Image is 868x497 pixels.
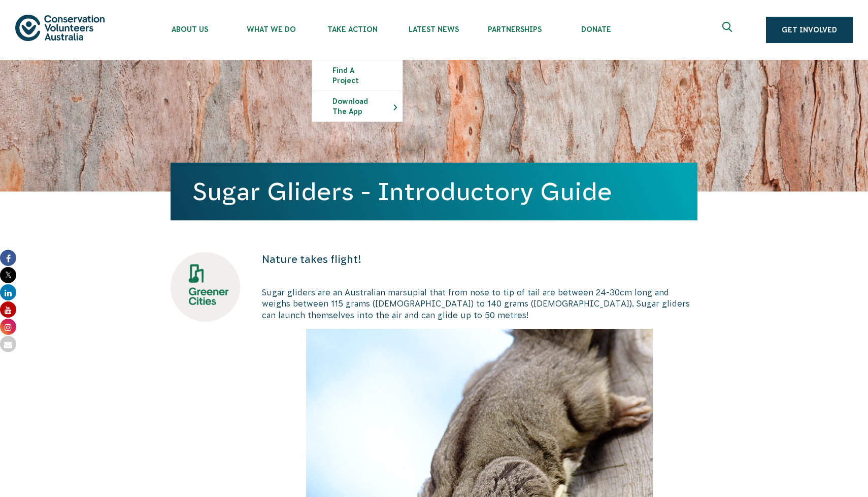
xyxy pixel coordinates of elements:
p: Nature takes flight! [262,252,697,266]
img: Greener Cities [171,252,240,322]
span: About Us [149,25,230,33]
span: Sugar gliders are an Australian marsupial that from nose to tip of tail are between 24-30cm long ... [262,288,690,320]
img: logo.svg [15,15,105,41]
span: Latest News [393,25,474,33]
span: Expand search box [722,22,735,38]
span: Partnerships [474,25,555,33]
a: Get Involved [766,17,853,43]
li: Download the app [312,91,403,122]
span: Donate [555,25,637,33]
a: Find a project [312,60,403,91]
span: What We Do [230,25,312,33]
button: Expand search box Close search box [716,18,741,42]
a: Download the app [312,91,403,122]
h1: Sugar Gliders - Introductory Guide [193,178,675,205]
span: Take Action [312,25,393,33]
